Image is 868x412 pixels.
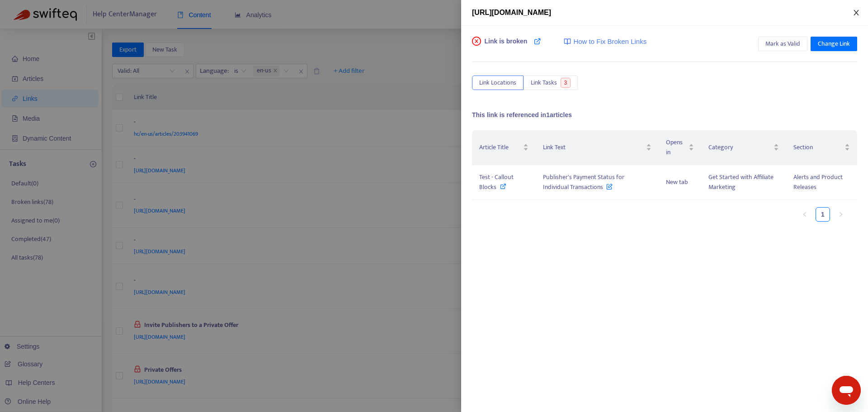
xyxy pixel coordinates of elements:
[834,207,848,222] li: Next Page
[797,207,812,222] li: Previous Page
[793,172,843,192] span: Alerts and Product Releases
[853,9,860,16] span: close
[479,172,514,192] span: Test - Callout Blocks
[701,130,787,165] th: Category
[472,111,572,118] span: This link is referenced in 1 articles
[818,39,850,49] span: Change Link
[659,130,701,165] th: Opens in
[666,137,686,157] span: Opens in
[802,212,807,217] span: left
[531,78,557,88] span: Link Tasks
[536,130,659,165] th: Link Text
[564,38,571,45] img: image-link
[543,172,624,192] span: Publisher's Payment Status for Individual Transactions
[838,212,844,217] span: right
[561,78,571,88] span: 3
[543,142,644,152] span: Link Text
[816,207,830,222] li: 1
[472,76,524,90] button: Link Locations
[573,37,646,47] span: How to Fix Broken Links
[472,9,551,16] span: [URL][DOMAIN_NAME]
[472,130,536,165] th: Article Title
[472,37,481,46] span: close-circle
[816,208,830,221] a: 1
[765,39,800,49] span: Mark as Valid
[850,9,863,17] button: Close
[832,376,861,405] iframe: Button to launch messaging window
[811,37,857,51] button: Change Link
[485,37,528,55] span: Link is broken
[797,207,812,222] button: left
[524,76,578,90] button: Link Tasks3
[666,177,688,187] span: New tab
[564,37,646,47] a: How to Fix Broken Links
[793,142,843,152] span: Section
[708,172,774,192] span: Get Started with Affiliate Marketing
[834,207,848,222] button: right
[479,78,516,88] span: Link Locations
[479,142,521,152] span: Article Title
[786,130,857,165] th: Section
[758,37,807,51] button: Mark as Valid
[708,142,772,152] span: Category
